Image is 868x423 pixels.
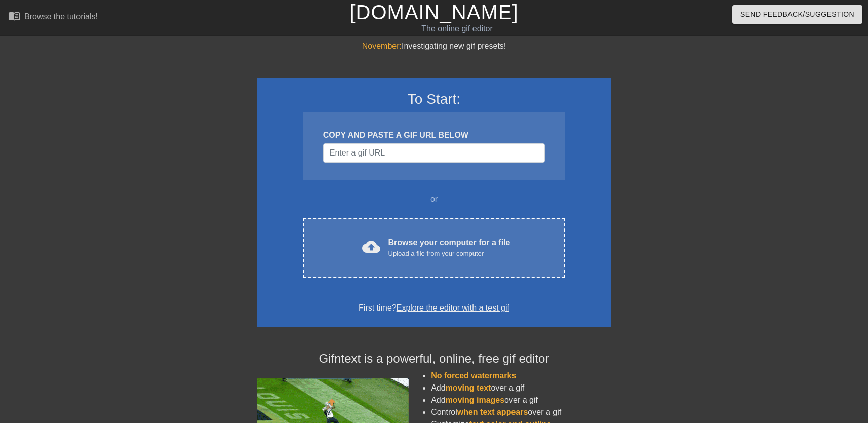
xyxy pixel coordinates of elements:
[732,5,862,24] button: Send Feedback/Suggestion
[457,408,528,416] span: when text appears
[431,406,611,418] li: Control over a gif
[323,129,545,141] div: COPY AND PASTE A GIF URL BELOW
[431,382,611,394] li: Add over a gif
[349,1,518,23] a: [DOMAIN_NAME]
[270,302,598,314] div: First time?
[257,352,611,366] h4: Gifntext is a powerful, online, free gif editor
[270,91,598,108] h3: To Start:
[388,249,510,259] div: Upload a file from your computer
[446,396,504,404] span: moving images
[283,193,585,205] div: or
[431,394,611,406] li: Add over a gif
[323,143,545,163] input: Username
[397,303,509,312] a: Explore the editor with a test gif
[388,237,510,259] div: Browse your computer for a file
[362,42,402,50] span: November:
[24,12,98,21] div: Browse the tutorials!
[8,10,20,22] span: menu_book
[431,371,516,380] span: No forced watermarks
[362,238,380,256] span: cloud_upload
[740,8,854,21] span: Send Feedback/Suggestion
[294,23,619,35] div: The online gif editor
[257,40,611,52] div: Investigating new gif presets!
[446,383,491,392] span: moving text
[8,10,98,25] a: Browse the tutorials!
